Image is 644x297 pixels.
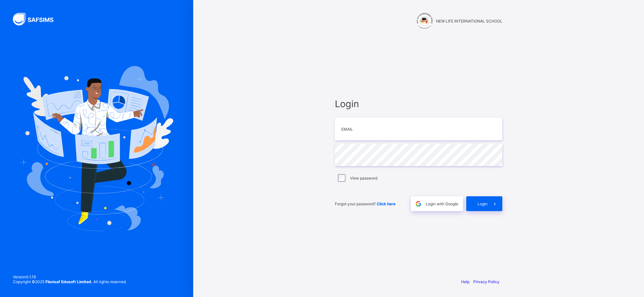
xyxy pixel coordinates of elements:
img: Hero Image [20,66,173,231]
span: Login [478,201,488,206]
label: View password [350,176,377,181]
img: SAFSIMS Logo [13,13,61,25]
span: Login with Google [426,201,458,206]
span: Forgot your password? [335,201,395,206]
a: Click here [377,201,395,206]
a: Help [461,279,469,284]
img: google.396cfc9801f0270233282035f929180a.svg [415,200,422,208]
strong: Flexisaf Edusoft Limited. [45,279,92,284]
span: Version 0.1.19 [13,274,127,279]
a: Privacy Policy [473,279,499,284]
span: Login [335,98,502,109]
span: Copyright © 2025 All rights reserved. [13,279,127,284]
span: NEW LIFE INTERNATIONAL SCHOOL [436,19,502,23]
